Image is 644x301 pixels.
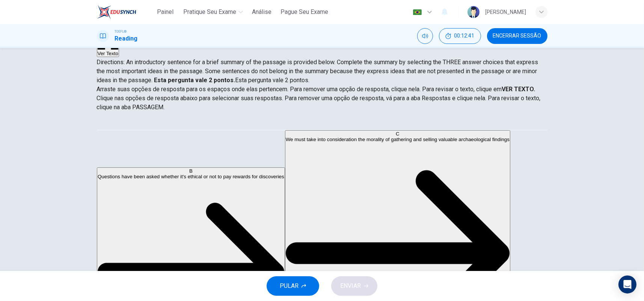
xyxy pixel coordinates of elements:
button: 00:12:41 [439,28,481,44]
strong: Esta pergunta vale 2 pontos. [153,77,235,84]
button: Análise [249,5,274,19]
span: Análise [252,8,271,17]
p: Arraste suas opções de resposta para os espaços onde elas pertencem. Para remover uma opção de re... [97,85,547,94]
button: Pratique seu exame [180,5,246,19]
button: PULAR [267,276,319,296]
span: Encerrar Sessão [493,33,541,39]
div: [PERSON_NAME] [486,8,526,17]
span: TOEFL® [115,29,127,34]
a: EduSynch logo [97,5,154,20]
span: Painel [157,8,173,17]
button: Encerrar Sessão [487,28,547,44]
img: EduSynch logo [97,5,136,20]
div: Open Intercom Messenger [618,275,636,293]
h1: Reading [115,34,138,43]
span: Pague Seu Exame [281,8,328,17]
div: Esconder [439,28,481,44]
div: B [98,169,284,174]
span: Esta pergunta vale 2 pontos. [235,77,310,84]
img: pt [413,9,422,15]
span: Directions: An introductory sentence for a brief summary of the passage is provided below. Comple... [97,59,538,84]
strong: VER TEXTO. [502,86,535,93]
span: Questions have been asked whether it's ethical or not to pay rewards for discoveries [98,174,284,180]
div: Choose test type tabs [97,112,547,130]
button: Painel [153,5,177,19]
span: We must take into consideration the morality of gathering and selling valuable archaeological fin... [285,137,509,142]
span: 00:12:41 [454,33,475,39]
div: C [285,131,509,137]
p: Clique nas opções de resposta abaixo para selecionar suas respostas. Para remover uma opção de re... [97,94,547,112]
img: Profile picture [468,6,480,18]
div: Silenciar [417,28,433,44]
button: Pague Seu Exame [278,5,331,19]
span: PULAR [280,281,299,291]
span: Pratique seu exame [183,8,236,17]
